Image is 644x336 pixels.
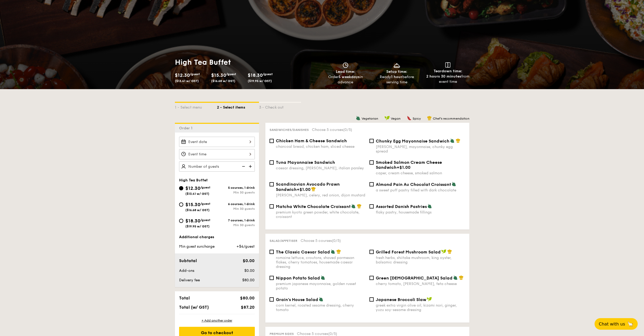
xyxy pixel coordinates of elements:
[270,239,297,243] span: Salad/Appetiser
[450,138,455,143] img: icon-vegetarian.fe4039eb.svg
[242,278,255,282] span: $80.00
[376,139,449,144] span: Chunky Egg Mayonnaise Sandwich
[356,116,361,120] img: icon-vegetarian.fe4039eb.svg
[190,72,200,76] span: /guest
[270,276,274,280] input: Nippon Potato Saladpremium japanese mayonnaise, golden russet potato
[179,258,197,263] span: Subtotal
[445,62,450,68] img: icon-teardown.65201eee.svg
[369,297,374,302] input: Japanese Broccoli Slawgreek extra virgin olive oil, kizami nori, ginger, yuzu soy-sesame dressing
[452,182,456,186] img: icon-vegetarian.fe4039eb.svg
[369,160,374,165] input: Smoked Salmon Cream Cheese Sandwich+$1.00caper, cream cheese, smoked salmon
[599,322,625,327] span: Chat with us
[459,275,464,280] img: icon-chef-hat.a58ddaea.svg
[321,275,325,280] img: icon-vegetarian.fe4039eb.svg
[376,182,451,187] span: Almond Pain Au Chocolat Croissant
[332,238,341,243] span: (0/5)
[276,204,351,209] span: Matcha White Chocolate Croissant
[276,193,365,197] div: [PERSON_NAME], celery, red onion, dijon mustard
[297,332,337,336] span: Choose 5 courses
[179,126,195,130] span: Order 1
[239,161,247,171] img: icon-reduce.1d2dbef1.svg
[241,305,255,310] span: $87.20
[276,182,340,192] span: Scandinavian Avocado Prawn Sandwich
[447,249,452,254] img: icon-chef-hat.a58ddaea.svg
[369,204,374,208] input: Assorted Danish Pastriesflaky pastry, housemade fillings
[259,103,301,110] div: 3 - Check out
[376,297,426,302] span: Japanese Broccoli Slaw
[179,296,190,301] span: Total
[456,138,460,143] img: icon-chef-hat.a58ddaea.svg
[217,223,255,227] div: Min 30 guests
[217,218,255,222] div: 7 courses, 1 drink
[427,204,432,208] img: icon-vegetarian.fe4039eb.svg
[322,74,369,85] div: Order in advance
[351,204,356,208] img: icon-vegetarian.fe4039eb.svg
[211,72,226,78] span: $15.30
[175,72,190,78] span: $12.30
[200,218,210,222] span: /guest
[179,244,215,249] span: Min guest surcharge
[453,275,458,280] img: icon-vegetarian.fe4039eb.svg
[179,186,183,190] input: $12.30/guest($13.41 w/ GST)5 courses, 1 drinkMin 30 guests
[276,303,365,312] div: corn kernel, roasted sesame dressing, cherry tomato
[276,297,318,302] span: Grain's House Salad
[200,186,210,189] span: /guest
[376,303,465,312] div: greek extra virgin olive oil, kizami nori, ginger, yuzu soy-sesame dressing
[376,160,442,170] span: Smoked Salmon Cream Cheese Sandwich
[373,74,420,85] div: Ready before serving time
[338,75,360,79] strong: 5 weekdays
[433,117,469,120] span: Chef's recommendation
[236,244,255,249] span: +$4/guest
[179,219,183,223] input: $18.30/guest($19.95 w/ GST)7 courses, 1 drinkMin 30 guests
[331,249,335,254] img: icon-vegetarian.fe4039eb.svg
[391,117,400,120] span: Vegan
[434,69,462,73] span: Teardown time:
[185,192,209,196] span: ($13.41 w/ GST)
[424,74,471,84] div: from event time
[369,250,374,254] input: Grilled Forest Mushroom Saladfresh herbs, shiitake mushroom, king oyster, balsamic dressing
[276,144,365,149] div: charcoal bread, chicken ham, sliced cheese
[297,187,311,192] span: +$1.00
[369,139,374,143] input: Chunky Egg Mayonnaise Sandwich[PERSON_NAME], mayonnaise, chunky egg spread
[185,202,200,207] span: $15.30
[276,210,365,219] div: premium kyoto green powder, white chocolate, croissant
[376,204,427,209] span: Assorted Danish Pastries
[179,178,208,182] span: High Tea Buffet
[441,249,447,254] img: icon-vegan.f8ff3823.svg
[248,72,263,78] span: $18.30
[376,250,441,254] span: Grilled Forest Mushroom Salad
[413,117,421,120] span: Spicy
[386,69,407,74] span: Setup time:
[179,202,183,207] input: $15.30/guest($16.68 w/ GST)6 courses, 1 drinkMin 30 guests
[243,258,255,263] span: $0.00
[217,186,255,190] div: 5 courses, 1 drink
[342,62,349,68] img: icon-clock.2db775ea.svg
[179,318,255,323] div: + Add another order
[376,210,465,215] div: flaky pastry, housemade fillings
[270,297,274,302] input: Grain's House Saladcorn kernel, roasted sesame dressing, cherry tomato
[343,128,352,132] span: (0/5)
[185,185,200,191] span: $12.30
[175,58,320,67] h1: High Tea Buffet
[397,165,410,170] span: +$1.00
[426,74,461,79] strong: 2 hours 30 minutes
[179,235,255,240] div: Additional charges
[376,188,465,192] div: a sweet puff pastry filled with dark chocolate
[226,72,236,76] span: /guest
[270,160,274,165] input: Tuna Mayonnaise Sandwichcaesar dressing, [PERSON_NAME], italian parsley
[311,187,316,191] img: icon-chef-hat.a58ddaea.svg
[276,256,365,269] div: romaine lettuce, croutons, shaved parmesan flakes, cherry tomatoes, housemade caesar dressing
[427,116,432,120] img: icon-chef-hat.a58ddaea.svg
[179,268,194,273] span: Add-ons
[376,171,465,175] div: caper, cream cheese, smoked salmon
[211,79,235,83] span: ($16.68 w/ GST)
[301,238,341,243] span: Choose 5 courses
[217,207,255,211] div: Min 30 guests
[175,103,217,110] div: 1 - Select menu
[276,138,347,143] span: Chicken Ham & Cheese Sandwich
[595,318,638,330] button: Chat with us🦙
[369,182,374,186] input: Almond Pain Au Chocolat Croissanta sweet puff pastry filled with dark chocolate
[217,202,255,206] div: 6 courses, 1 drink
[217,191,255,194] div: Min 30 guests
[276,166,365,170] div: caesar dressing, [PERSON_NAME], italian parsley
